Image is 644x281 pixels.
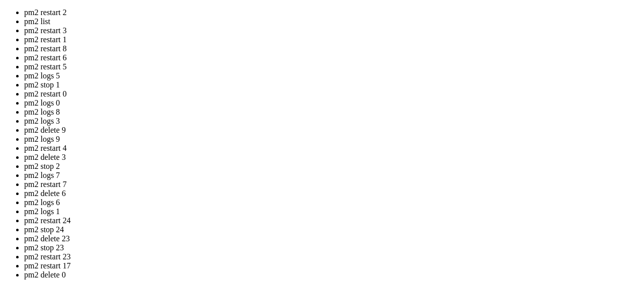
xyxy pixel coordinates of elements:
li: pm2 delete 0 [24,270,640,279]
li: pm2 restart 7 [24,180,640,189]
li: pm2 logs 7 [24,171,640,180]
li: pm2 logs 8 [24,108,640,117]
li: pm2 restart 23 [24,252,640,261]
x-row: root@big-country:~# pm [4,97,514,105]
li: pm2 stop 2 [24,162,640,171]
x-row: * Support: [URL][DOMAIN_NAME] [4,38,514,46]
li: pm2 stop 1 [24,80,640,89]
li: pm2 delete 6 [24,189,640,198]
li: pm2 delete 9 [24,126,640,135]
li: pm2 stop 23 [24,243,640,252]
li: pm2 restart 24 [24,216,640,225]
li: pm2 restart 3 [24,26,640,35]
li: pm2 restart 17 [24,261,640,270]
li: pm2 logs 5 [24,71,640,80]
li: pm2 restart 4 [24,144,640,153]
li: pm2 logs 3 [24,117,640,126]
x-row: This system has been minimized by removing packages and content that are [4,54,514,63]
x-row: Last login: [DATE] from [TECHNICAL_ID] [4,88,514,97]
li: pm2 delete 3 [24,153,640,162]
li: pm2 logs 1 [24,207,640,216]
li: pm2 logs 9 [24,135,640,144]
x-row: Welcome to Ubuntu 22.04.5 LTS (GNU/Linux 5.15.0-144-generic x86_64) [4,4,514,13]
li: pm2 logs 6 [24,198,640,207]
li: pm2 logs 0 [24,99,640,108]
li: pm2 restart 2 [24,8,640,17]
x-row: not required on a system that users do not log into. [4,63,514,71]
li: pm2 restart 1 [24,35,640,44]
li: pm2 restart 5 [24,62,640,71]
x-row: * Documentation: [URL][DOMAIN_NAME] [4,21,514,29]
li: pm2 delete 23 [24,234,640,243]
x-row: To restore this content, you can run the 'unminimize' command. [4,79,514,88]
li: pm2 list [24,17,640,26]
div: (22, 11) [98,97,102,105]
li: pm2 restart 8 [24,44,640,53]
li: pm2 restart 6 [24,53,640,62]
li: pm2 restart 0 [24,89,640,99]
x-row: * Management: [URL][DOMAIN_NAME] [4,29,514,38]
li: pm2 stop 24 [24,225,640,234]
